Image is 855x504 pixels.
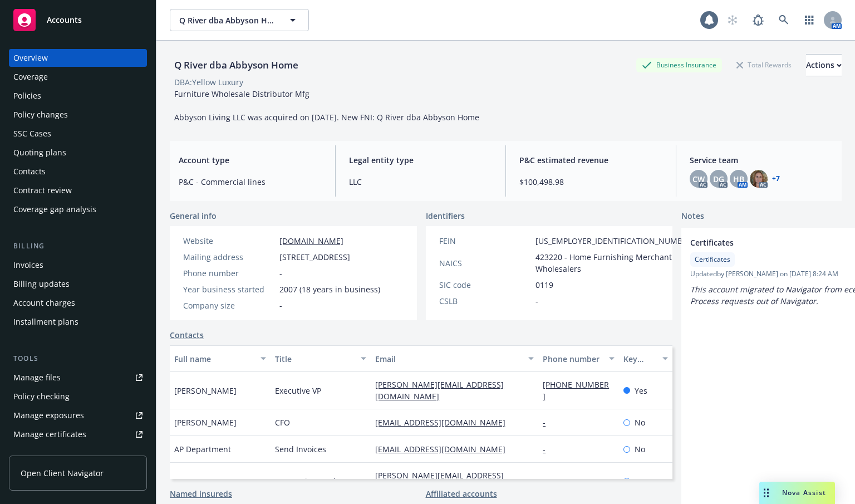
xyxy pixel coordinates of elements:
[9,407,147,424] a: Manage exposures
[13,68,48,86] div: Coverage
[183,300,275,311] div: Company size
[183,267,275,279] div: Phone number
[183,235,275,247] div: Website
[183,283,275,295] div: Year business started
[806,54,842,76] button: Actions
[759,482,773,504] div: Drag to move
[13,256,43,274] div: Invoices
[13,313,78,331] div: Installment plans
[13,144,66,162] div: Quoting plans
[13,182,72,199] div: Contract review
[690,237,855,248] span: Certificates
[535,279,553,291] span: 0119
[731,58,797,72] div: Total Rewards
[772,175,780,182] a: +7
[375,444,514,454] a: [EMAIL_ADDRESS][DOMAIN_NAME]
[21,467,104,479] span: Open Client Navigator
[9,144,147,162] a: Quoting plans
[174,76,243,88] div: DBA: Yellow Luxury
[375,470,504,492] a: [PERSON_NAME][EMAIL_ADDRESS][DOMAIN_NAME]
[9,353,147,364] div: Tools
[13,369,61,386] div: Manage files
[170,345,271,372] button: Full name
[782,488,826,497] span: Nova Assist
[538,345,618,372] button: Phone number
[543,353,602,365] div: Phone number
[9,106,147,124] a: Policy changes
[375,417,514,428] a: [EMAIL_ADDRESS][DOMAIN_NAME]
[690,154,833,166] span: Service team
[9,125,147,143] a: SSC Cases
[170,210,217,222] span: General info
[13,163,46,180] div: Contacts
[279,267,282,279] span: -
[275,476,346,487] span: Accounting Analyst
[773,9,795,31] a: Search
[13,125,51,143] div: SSC Cases
[371,345,538,372] button: Email
[279,251,350,263] span: [STREET_ADDRESS]
[636,58,722,72] div: Business Insurance
[9,241,147,252] div: Billing
[695,255,730,265] span: Certificates
[543,379,609,402] a: [PHONE_NUMBER]
[13,407,84,424] div: Manage exposures
[170,58,303,72] div: Q River dba Abbyson Home
[519,154,662,166] span: P&C estimated revenue
[174,443,231,455] span: AP Department
[47,16,82,25] span: Accounts
[9,49,147,67] a: Overview
[375,379,504,402] a: [PERSON_NAME][EMAIL_ADDRESS][DOMAIN_NAME]
[543,417,554,428] a: -
[275,417,290,428] span: CFO
[170,329,204,341] a: Contacts
[13,425,86,443] div: Manage certificates
[439,235,531,247] div: FEIN
[750,170,768,188] img: photo
[759,482,835,504] button: Nova Assist
[275,443,326,455] span: Send Invoices
[9,388,147,405] a: Policy checking
[13,49,48,67] div: Overview
[279,283,380,295] span: 2007 (18 years in business)
[798,9,820,31] a: Switch app
[179,176,322,188] span: P&C - Commercial lines
[535,295,538,307] span: -
[535,235,695,247] span: [US_EMPLOYER_IDENTIFICATION_NUMBER]
[721,9,744,31] a: Start snowing
[623,353,656,365] div: Key contact
[9,4,147,36] a: Accounts
[170,488,232,500] a: Named insureds
[279,300,282,311] span: -
[13,200,96,218] div: Coverage gap analysis
[174,417,237,428] span: [PERSON_NAME]
[9,313,147,331] a: Installment plans
[635,476,645,487] span: No
[275,385,321,397] span: Executive VP
[619,345,672,372] button: Key contact
[279,236,343,246] a: [DOMAIN_NAME]
[9,200,147,218] a: Coverage gap analysis
[9,68,147,86] a: Coverage
[9,444,147,462] a: Manage claims
[9,369,147,386] a: Manage files
[426,488,497,500] a: Affiliated accounts
[13,87,41,105] div: Policies
[635,385,647,397] span: Yes
[13,444,70,462] div: Manage claims
[9,163,147,180] a: Contacts
[747,9,769,31] a: Report a Bug
[13,275,70,293] div: Billing updates
[635,443,645,455] span: No
[349,154,492,166] span: Legal entity type
[13,106,68,124] div: Policy changes
[174,353,254,365] div: Full name
[9,275,147,293] a: Billing updates
[275,353,355,365] div: Title
[375,353,522,365] div: Email
[271,345,371,372] button: Title
[681,210,704,223] span: Notes
[174,476,237,487] span: [PERSON_NAME]
[349,176,492,188] span: LLC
